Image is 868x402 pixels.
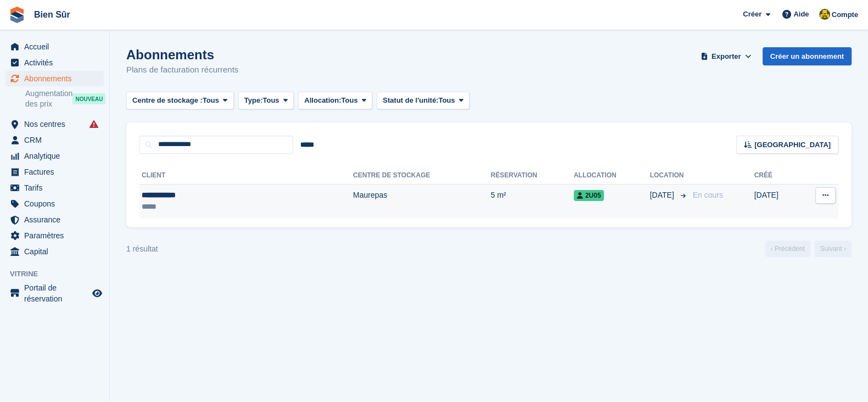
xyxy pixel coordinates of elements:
span: [GEOGRAPHIC_DATA] [754,139,831,150]
p: Plans de facturation récurrents [126,64,238,76]
a: menu [5,196,104,211]
div: 1 résultat [126,243,158,255]
a: menu [5,71,104,86]
a: Suivant [815,241,852,257]
a: menu [5,244,104,259]
span: Compte [832,9,858,20]
span: Factures [24,164,90,180]
a: Augmentation des prix NOUVEAU [25,88,104,110]
th: Créé [754,167,798,185]
button: Statut de l'unité: Tous [377,92,469,110]
span: Accueil [24,39,90,54]
a: menu [5,228,104,243]
a: menu [5,39,104,54]
span: Exporter [712,51,741,62]
span: Allocation: [304,95,341,106]
span: Assurance [24,212,90,227]
span: Tous [341,95,357,106]
h1: Abonnements [126,47,238,62]
span: Tous [262,95,279,106]
span: Créer [743,9,761,20]
span: Type: [244,95,263,106]
span: En cours [693,191,723,199]
a: Bien Sûr [30,5,75,24]
span: Abonnements [24,71,90,86]
th: Centre de stockage [353,167,491,185]
th: Location [650,167,688,185]
span: Tarifs [24,180,90,196]
a: Boutique d'aperçu [91,287,104,300]
a: menu [5,55,104,70]
span: Augmentation des prix [25,88,72,109]
th: Réservation [491,167,574,185]
th: Client [139,167,353,185]
span: 2U05 [574,190,604,201]
td: Maurepas [353,184,491,219]
span: Coupons [24,196,90,211]
span: CRM [24,132,90,148]
a: Créer un abonnement [763,47,852,65]
span: Centre de stockage : [132,95,203,106]
span: Portail de réservation [24,282,90,304]
a: menu [5,132,104,148]
span: Paramètres [24,228,90,243]
a: menu [5,148,104,164]
div: NOUVEAU [72,93,105,104]
span: [DATE] [650,189,676,201]
span: Activités [24,55,90,70]
img: Fatima Kelaaoui [819,9,830,20]
button: Centre de stockage : Tous [126,92,234,110]
span: Nos centres [24,116,90,132]
button: Exporter [699,47,754,65]
i: Des échecs de synchronisation des entrées intelligentes se sont produits [89,120,98,129]
span: Tous [203,95,219,106]
span: Analytique [24,148,90,164]
th: Allocation [574,167,650,185]
button: Allocation: Tous [298,92,372,110]
span: Capital [24,244,90,259]
span: Tous [439,95,455,106]
span: Statut de l'unité: [383,95,438,106]
button: Type: Tous [238,92,294,110]
a: menu [5,282,104,304]
a: menu [5,164,104,180]
a: menu [5,180,104,196]
a: menu [5,116,104,132]
a: Précédent [765,241,810,257]
td: 5 m² [491,184,574,219]
a: menu [5,212,104,227]
nav: Page [763,241,854,257]
td: [DATE] [754,184,798,219]
img: stora-icon-8386f47178a22dfd0bd8f6a31ec36ba5ce8667c1dd55bd0f319d3a0aa187defe.svg [9,7,25,23]
span: Aide [793,9,809,20]
span: Vitrine [10,269,109,280]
